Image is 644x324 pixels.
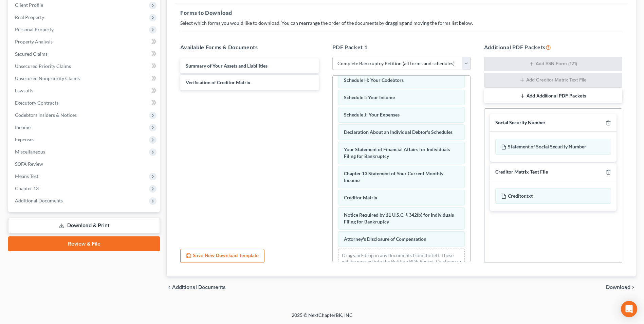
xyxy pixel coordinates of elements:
span: Unsecured Nonpriority Claims [15,75,80,81]
span: Download [606,285,630,290]
p: Select which forms you would like to download. You can rearrange the order of the documents by dr... [180,20,622,26]
span: Secured Claims [15,51,48,57]
h5: PDF Packet 1 [332,43,471,51]
div: Open Intercom Messenger [621,301,637,317]
span: Personal Property [15,26,54,32]
button: Add SSN Form (121) [484,57,622,72]
div: 2025 © NextChapterBK, INC [129,312,516,324]
h5: Available Forms & Documents [180,43,318,51]
a: Unsecured Nonpriority Claims [10,72,160,85]
a: Unsecured Priority Claims [10,60,160,72]
span: Summary of Your Assets and Liabilities [186,63,268,69]
span: Lawsuits [15,88,33,93]
div: Creditor.txt [495,188,611,204]
span: Your Statement of Financial Affairs for Individuals Filing for Bankruptcy [344,146,450,159]
button: Add Additional PDF Packets [484,89,622,103]
a: Download & Print [8,218,160,234]
a: Review & File [8,236,160,251]
span: Schedule H: Your Codebtors [344,77,404,83]
span: Expenses [15,137,34,142]
a: Property Analysis [10,36,160,48]
span: Verification of Creditor Matrix [186,79,251,85]
a: Lawsuits [10,85,160,97]
a: Secured Claims [10,48,160,60]
span: Declaration About an Individual Debtor's Schedules [344,129,453,135]
span: SOFA Review [15,161,43,167]
button: Save New Download Template [180,249,264,263]
span: Additional Documents [172,285,226,290]
span: Additional Documents [15,198,63,203]
span: Property Analysis [15,39,53,44]
a: chevron_left Additional Documents [167,285,226,290]
span: Client Profile [15,2,43,8]
span: Notice Required by 11 U.S.C. § 342(b) for Individuals Filing for Bankruptcy [344,212,454,224]
span: Chapter 13 Statement of Your Current Monthly Income [344,170,443,183]
i: chevron_left [167,285,172,290]
a: Executory Contracts [10,97,160,109]
div: Social Security Number [495,120,546,126]
a: SOFA Review [10,158,160,170]
span: Attorney's Disclosure of Compensation [344,236,426,242]
button: Download chevron_right [606,285,636,290]
span: Executory Contracts [15,100,58,106]
div: Statement of Social Security Number [495,139,611,155]
span: Schedule J: Your Expenses [344,112,400,118]
span: Creditor Matrix [344,195,378,200]
span: Codebtors Insiders & Notices [15,112,77,118]
div: Creditor Matrix Text File [495,169,548,175]
h5: Forms to Download [180,9,622,17]
div: Drag-and-drop in any documents from the left. These will be merged into the Petition PDF Packet. ... [338,249,465,274]
span: Means Test [15,173,38,179]
span: Miscellaneous [15,149,45,155]
button: Add Creditor Matrix Text File [484,73,622,88]
span: Income [15,124,31,130]
i: chevron_right [630,285,636,290]
span: Schedule I: Your Income [344,94,395,100]
span: Chapter 13 [15,185,39,191]
h5: Additional PDF Packets [484,43,622,51]
span: Real Property [15,14,44,20]
span: Unsecured Priority Claims [15,63,71,69]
